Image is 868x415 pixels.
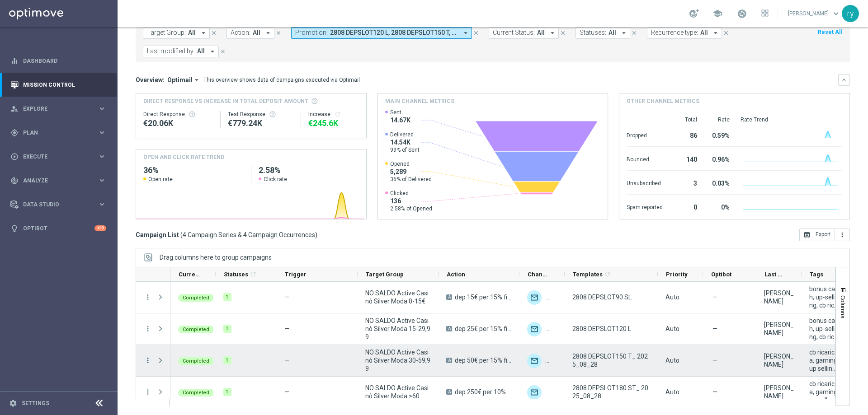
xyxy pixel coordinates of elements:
button: Current Status: All arrow_drop_down [489,27,559,39]
div: Press SPACE to select this row. [136,377,170,408]
span: 14.67K [390,116,410,124]
h3: Campaign List [136,231,317,239]
span: 14.54K [390,138,420,146]
span: Completed [183,358,209,364]
h3: Overview: [136,76,165,84]
span: Completed [183,390,209,396]
div: 0.59% [708,127,730,142]
button: refresh [334,111,341,118]
span: Auto [665,357,679,364]
span: All [253,29,260,37]
multiple-options-button: Export to CSV [799,231,850,238]
button: more_vert [144,293,152,301]
i: keyboard_arrow_right [98,152,106,161]
i: play_circle_outline [10,153,19,161]
button: close [722,28,730,38]
div: 1 [223,325,231,333]
i: refresh [250,270,257,278]
span: NO SALDO Active Casinò Silver Moda 0-15€ [365,289,431,305]
div: 0.96% [708,151,730,166]
span: 2808 DEPSLOT120 L [572,325,631,333]
img: Other [545,290,560,305]
i: close [631,30,637,36]
i: keyboard_arrow_right [98,200,106,209]
button: Reset All [817,27,843,37]
i: keyboard_arrow_right [98,128,106,137]
span: Current Status: [493,29,535,37]
colored-tag: Completed [178,388,214,396]
button: Last modified by: All arrow_drop_down [143,46,219,57]
div: Optimail [527,322,542,336]
div: Explore [10,105,98,113]
button: close [559,28,567,38]
span: Statuses [224,271,248,278]
i: equalizer [10,57,19,65]
div: Other [545,354,560,368]
div: Execute [10,153,98,161]
i: arrow_drop_down [208,47,217,56]
span: Columns [840,295,847,318]
button: Action: All arrow_drop_down [226,27,274,39]
span: Data Studio [23,202,98,207]
span: Optibot [711,271,731,278]
span: bonus cash, up-selling, cb ricarica, gaming, talent [809,285,839,309]
i: close [220,48,226,55]
div: Rate Trend [741,116,842,123]
button: Target Group: All arrow_drop_down [143,27,210,39]
a: [PERSON_NAME]keyboard_arrow_down [787,7,842,20]
span: Auto [665,294,679,301]
span: — [712,388,717,396]
span: — [284,325,289,332]
button: play_circle_outline Execute keyboard_arrow_right [10,153,107,160]
span: ( [180,231,183,239]
i: arrow_drop_down [548,29,557,37]
button: Data Studio keyboard_arrow_right [10,201,107,208]
span: A [446,389,452,395]
h2: 2.58% [259,165,359,176]
span: 2.58% of Opened [390,205,432,212]
span: Click rate [264,176,287,183]
span: 4 Campaign Series & 4 Campaign Occurrences [183,231,315,239]
a: Dashboard [23,49,106,73]
i: close [473,30,479,36]
button: Mission Control [10,81,107,89]
i: close [560,30,566,36]
a: Settings [22,401,49,406]
i: open_in_browser [803,231,811,238]
span: Statuses: [580,29,606,37]
i: more_vert [144,325,152,333]
div: 140 [674,151,697,166]
span: All [197,47,205,55]
span: bonus cash, up-selling, cb ricarica, gaming, talent [809,317,839,341]
span: Direct Response VS Increase In Total Deposit Amount [143,97,308,105]
span: Recurrence type: [651,29,698,37]
span: 2808 DEPSLOT120 L, 2808 DEPSLOT150 T, 2808 DEPSLOT180 ST, 2808 DEPSLOT90 SL [330,29,458,37]
i: keyboard_arrow_down [841,77,847,83]
i: arrow_drop_down [193,76,201,84]
span: Templates [573,271,603,278]
span: NO SALDO Active Casinò Silver Moda >60 [365,384,431,400]
button: close [219,47,227,56]
span: A [446,326,452,331]
span: — [284,388,289,396]
span: 36% of Delivered [390,176,432,183]
span: 136 [390,197,432,205]
button: Promotion: 2808 DEPSLOT120 L, 2808 DEPSLOT150 T, 2808 DEPSLOT180 ST, 2808 DEPSLOT90 SL arrow_drop... [291,27,472,39]
div: track_changes Analyze keyboard_arrow_right [10,177,107,184]
div: Unsubscribed [627,175,663,190]
span: A [446,294,452,300]
div: Mission Control [10,73,106,97]
span: Auto [665,325,679,332]
img: Other [545,385,560,400]
div: lightbulb Optibot +10 [10,225,107,232]
span: cb ricarica, gaming, up selling, bonus cash - , talent [809,380,839,404]
div: radina yordanova [764,289,794,305]
div: gps_fixed Plan keyboard_arrow_right [10,129,107,136]
span: Open rate [148,176,173,183]
span: — [284,294,289,301]
div: Direct Response [143,111,213,118]
i: settings [9,399,17,407]
span: Delivered [390,131,420,138]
